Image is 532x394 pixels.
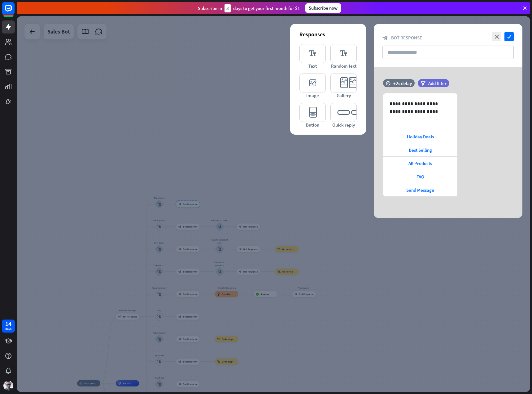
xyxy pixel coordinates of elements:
span: Send Message [406,187,434,193]
div: days [5,327,11,331]
span: Add filter [428,80,447,86]
div: +2s delay [393,80,412,86]
div: Subscribe now [305,3,341,13]
span: FAQ [416,174,424,180]
div: 3 [225,4,231,12]
button: Open LiveChat chat widget [5,2,24,21]
span: Bot Response [391,35,422,41]
i: time [386,81,390,85]
i: check [504,32,514,41]
span: Holiday Deals [407,134,434,140]
div: 14 [5,321,11,327]
a: 14 days [2,320,15,333]
i: filter [421,81,425,86]
i: close [492,32,501,41]
span: All Products [408,160,432,166]
span: Best Selling [409,147,432,153]
i: block_bot_response [382,35,388,41]
div: Subscribe in days to get your first month for $1 [198,4,300,12]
